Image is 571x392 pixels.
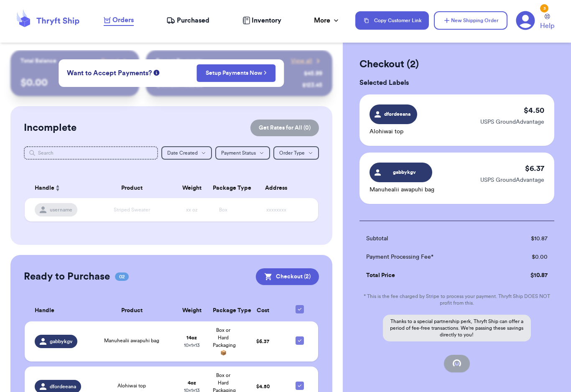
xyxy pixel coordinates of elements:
a: Setup Payments Now [206,69,267,77]
div: More [314,15,340,25]
span: dfordeeana [50,383,76,390]
span: Box or Hard Packaging 📦 [213,328,236,355]
p: Total Balance [20,57,56,65]
span: Want to Accept Payments? [67,68,152,78]
h2: Checkout ( 2 ) [359,58,554,71]
h2: Ready to Purchase [24,270,110,283]
div: 3 [540,4,548,13]
span: Manuhealii awapuhi bag [104,338,159,343]
button: Payment Status [215,146,270,160]
span: Payment Status [221,150,256,155]
strong: 14 oz [186,335,197,340]
span: Handle [35,306,54,315]
a: View all [291,57,322,65]
a: Orders [104,15,134,26]
th: Weight [176,178,208,198]
th: Cost [239,300,286,321]
span: xxxxxxxx [266,207,286,212]
strong: 4 oz [188,380,196,385]
p: * This is the fee charged by Stripe to process your payment. Thryft Ship DOES NOT profit from this. [359,293,554,306]
span: 02 [115,272,129,281]
span: dfordeeana [383,110,412,118]
span: username [50,206,72,213]
span: Order Type [279,150,305,155]
a: Purchased [166,15,209,25]
span: Orders [112,15,134,25]
span: gabbykgv [50,338,72,345]
button: Setup Payments Now [197,64,276,82]
p: Recent Payments [156,57,202,65]
p: Manuhealii awapuhi bag [370,186,434,194]
span: gabbykgv [385,168,424,176]
h3: Selected Labels [359,78,554,88]
th: Product [88,178,176,198]
button: New Shipping Order [434,11,507,30]
p: $ 6.37 [525,163,544,174]
p: $ 0.00 [20,76,129,89]
input: Search [24,146,158,160]
th: Package Type [208,300,240,321]
th: Package Type [208,178,240,198]
button: Checkout (2) [256,268,319,285]
td: Payment Processing Fee* [359,248,501,266]
span: Striped Sweater [114,207,150,212]
th: Weight [176,300,208,321]
p: USPS GroundAdvantage [480,118,544,126]
h2: Incomplete [24,121,76,135]
a: Help [540,14,554,31]
span: $ 4.50 [256,384,270,389]
span: 10 x 1 x 13 [184,343,200,348]
p: $ 4.50 [524,104,544,116]
p: USPS GroundAdvantage [480,176,544,184]
span: Help [540,21,554,31]
td: $ 0.00 [501,248,554,266]
a: Payout [101,57,129,65]
button: Copy Customer Link [355,11,429,30]
a: Inventory [242,15,281,25]
span: xx oz [186,207,198,212]
div: $ 45.99 [304,69,322,78]
th: Address [239,178,318,198]
button: Get Rates for All (0) [250,120,319,136]
span: View all [291,57,312,65]
td: $ 10.87 [501,229,554,248]
button: Sort ascending [54,183,61,193]
span: Purchased [177,15,209,25]
div: $ 123.45 [302,81,322,89]
button: Date Created [161,146,212,160]
span: Date Created [167,150,198,155]
span: Payout [101,57,119,65]
td: $ 10.87 [501,266,554,285]
span: Handle [35,184,54,193]
span: Alohiwai top [117,383,146,388]
td: Subtotal [359,229,501,248]
td: Total Price [359,266,501,285]
span: Box [219,207,227,212]
button: Order Type [273,146,319,160]
th: Product [88,300,176,321]
span: Inventory [252,15,281,25]
p: Thanks to a special partnership perk, Thryft Ship can offer a period of fee-free transactions. We... [383,315,531,341]
a: 3 [516,11,535,30]
p: Alohiwai top [370,127,417,136]
span: $ 6.37 [256,339,269,344]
